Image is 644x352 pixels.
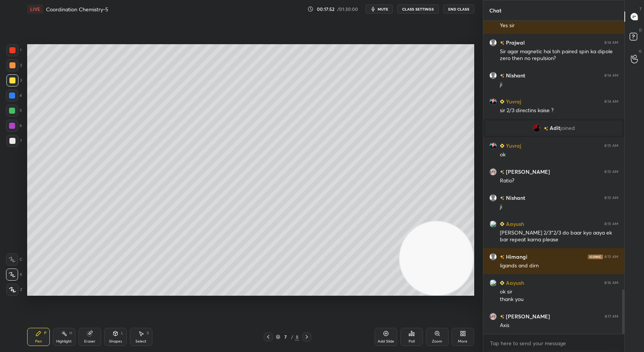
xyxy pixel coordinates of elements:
img: no-rating-badge.077c3623.svg [500,315,504,319]
img: default.png [489,39,497,46]
img: no-rating-badge.077c3623.svg [500,255,504,259]
div: 8:17 AM [605,314,618,319]
div: 6 [6,120,22,132]
div: 3 [6,74,22,86]
div: 8:15 AM [604,144,618,148]
h6: [PERSON_NAME] [504,312,550,320]
div: More [458,340,467,343]
h6: Nishant [504,71,525,79]
h6: Yuvraj [504,142,521,150]
div: ok [500,151,618,159]
button: CLASS SETTINGS [397,5,439,14]
img: no-rating-badge.077c3623.svg [500,170,504,174]
span: joined [560,125,575,131]
div: Pen [35,340,42,343]
span: Adit [550,125,560,131]
div: L [121,331,123,335]
div: Ratio? [500,177,618,185]
img: 753daefc0e654ffa8bc01df4a2820a88.jpg [489,313,497,320]
p: D [639,27,642,33]
div: Highlight [56,340,72,343]
div: H [69,331,72,335]
div: 7 [6,135,22,147]
div: P [44,331,46,335]
h6: Prajwal [504,39,525,46]
div: sir 2/3 directins kaise ? [500,107,618,114]
h6: Nishant [504,194,525,202]
div: Sir agar magnetic hai toh paired spin ka dipole zero then no repulsion? [500,48,618,62]
img: no-rating-badge.077c3623.svg [500,74,504,78]
img: 3 [489,220,497,228]
div: Shapes [109,340,122,343]
div: ji [500,203,618,211]
p: G [639,48,642,54]
div: Axis [500,322,618,329]
div: 8:15 AM [604,196,618,200]
div: X [6,269,22,281]
h6: Himangi [504,253,527,261]
div: / [291,335,293,339]
div: grid [483,21,624,334]
div: S [147,331,149,335]
img: default.png [489,253,497,261]
div: 8:15 AM [604,255,618,259]
div: Zoom [432,340,442,343]
div: 8:15 AM [604,222,618,226]
button: mute [366,5,393,14]
img: iconic-dark.1390631f.png [588,255,603,259]
div: Z [6,284,22,296]
button: End Class [443,5,474,14]
img: 4dee04e76e3c4cdfbea00e2aa87bbd42.None [533,124,541,132]
div: 8:16 AM [604,281,618,285]
div: 8:14 AM [604,73,618,78]
span: mute [378,6,388,12]
div: 8:14 AM [604,40,618,45]
div: 8 [295,333,299,340]
img: no-rating-badge.077c3623.svg [500,41,504,45]
img: 3 [489,279,497,287]
img: no-rating-badge.077c3623.svg [500,196,504,200]
img: Learner_Badge_beginner_1_8b307cf2a0.svg [500,144,504,148]
div: ok sir [500,288,618,296]
div: [PERSON_NAME] 2/3*2/3 do baar kyo aaya ek bar repeat karna please [500,229,618,244]
div: thank you [500,296,618,303]
div: ligands and dirn [500,262,618,270]
div: 7 [282,335,289,339]
h6: Aayush [504,279,524,287]
img: Learner_Badge_beginner_1_8b307cf2a0.svg [500,281,504,285]
img: default.png [489,72,497,79]
h6: [PERSON_NAME] [504,168,550,176]
div: 5 [6,105,22,117]
div: Eraser [84,340,95,343]
div: 4 [6,90,22,102]
div: Poll [409,340,415,343]
div: 8:14 AM [604,99,618,104]
div: 2 [6,59,22,71]
img: 881fb11612104474981c07d5a5fb8870.jpg [489,142,497,150]
div: 8:15 AM [604,170,618,174]
img: no-rating-badge.077c3623.svg [544,127,548,131]
img: 753daefc0e654ffa8bc01df4a2820a88.jpg [489,168,497,176]
img: 881fb11612104474981c07d5a5fb8870.jpg [489,98,497,105]
p: Chat [483,0,507,20]
div: Select [135,340,146,343]
img: default.png [489,194,497,202]
div: Add Slide [378,340,394,343]
div: 1 [6,44,22,56]
img: Learner_Badge_beginner_1_8b307cf2a0.svg [500,222,504,226]
div: Yes sir [500,22,618,29]
p: T [639,6,642,12]
div: ji [500,81,618,88]
h4: Coordination Chemistry-5 [46,6,108,13]
h6: Yuvraj [504,97,521,105]
img: Learner_Badge_beginner_1_8b307cf2a0.svg [500,99,504,104]
div: LIVE [27,5,43,14]
div: C [6,253,22,266]
h6: Aayush [504,220,524,228]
